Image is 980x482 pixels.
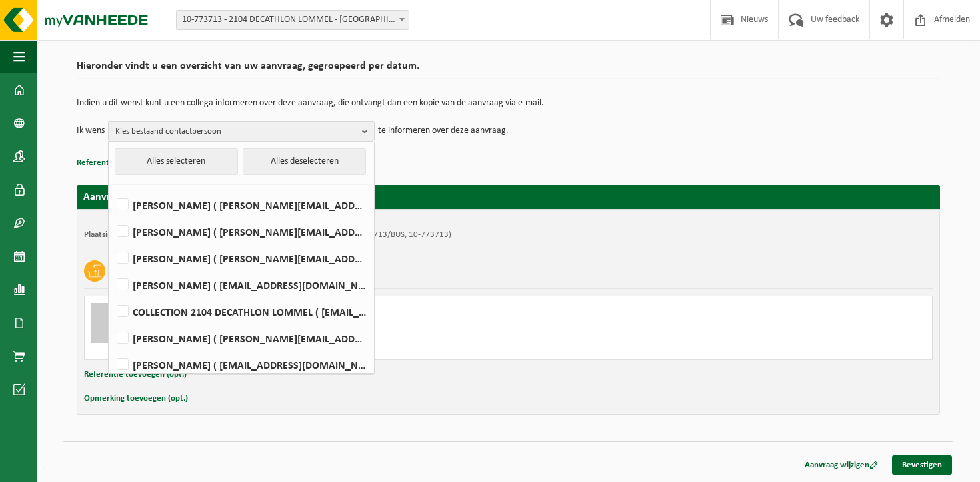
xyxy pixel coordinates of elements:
label: [PERSON_NAME] ( [PERSON_NAME][EMAIL_ADDRESS][DOMAIN_NAME] ) [114,328,367,348]
button: Referentie toevoegen (opt.) [84,366,187,383]
h2: Hieronder vindt u een overzicht van uw aanvraag, gegroepeerd per datum. [77,61,940,79]
p: te informeren over deze aanvraag. [378,121,509,141]
a: Aanvraag wijzigen [795,455,888,475]
strong: Plaatsingsadres: [84,230,142,239]
button: Alles deselecteren [243,148,366,175]
label: [PERSON_NAME] ( [PERSON_NAME][EMAIL_ADDRESS][DOMAIN_NAME] ) [114,195,367,215]
span: 10-773713 - 2104 DECATHLON LOMMEL - LOMMEL [177,11,409,29]
a: Bevestigen [892,455,952,475]
p: Indien u dit wenst kunt u een collega informeren over deze aanvraag, die ontvangt dan een kopie v... [77,99,940,108]
label: [PERSON_NAME] ( [EMAIL_ADDRESS][DOMAIN_NAME] ) [114,355,367,375]
span: Kies bestaand contactpersoon [115,122,357,142]
strong: Aanvraag voor [DATE] [83,192,183,202]
p: Ik wens [77,121,105,141]
button: Kies bestaand contactpersoon [108,121,375,141]
button: Referentie toevoegen (opt.) [77,154,179,172]
label: [PERSON_NAME] ( [PERSON_NAME][EMAIL_ADDRESS][DOMAIN_NAME] ) [114,222,367,242]
label: [PERSON_NAME] ( [PERSON_NAME][EMAIL_ADDRESS][DOMAIN_NAME] ) [114,248,367,268]
button: Alles selecteren [115,148,238,175]
button: Opmerking toevoegen (opt.) [84,390,188,407]
label: [PERSON_NAME] ( [EMAIL_ADDRESS][DOMAIN_NAME] ) [114,275,367,295]
label: COLLECTION 2104 DECATHLON LOMMEL ( [EMAIL_ADDRESS][DOMAIN_NAME] ) [114,302,367,322]
span: 10-773713 - 2104 DECATHLON LOMMEL - LOMMEL [176,10,409,30]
